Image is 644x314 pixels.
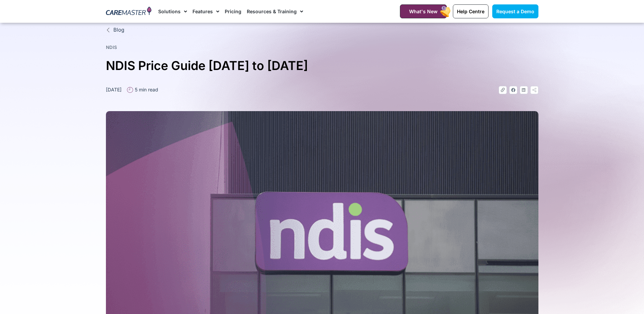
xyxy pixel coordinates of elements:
[133,86,158,93] span: 5 min read
[409,8,438,14] span: What's New
[106,87,122,92] time: [DATE]
[112,26,124,34] span: Blog
[106,6,152,17] img: CareMaster Logo
[457,8,484,14] span: Help Centre
[106,45,117,50] a: NDIS
[106,56,538,76] h1: NDIS Price Guide [DATE] to [DATE]
[496,8,534,14] span: Request a Demo
[492,4,538,18] a: Request a Demo
[453,4,489,18] a: Help Centre
[400,4,447,18] a: What's New
[106,26,538,34] a: Blog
